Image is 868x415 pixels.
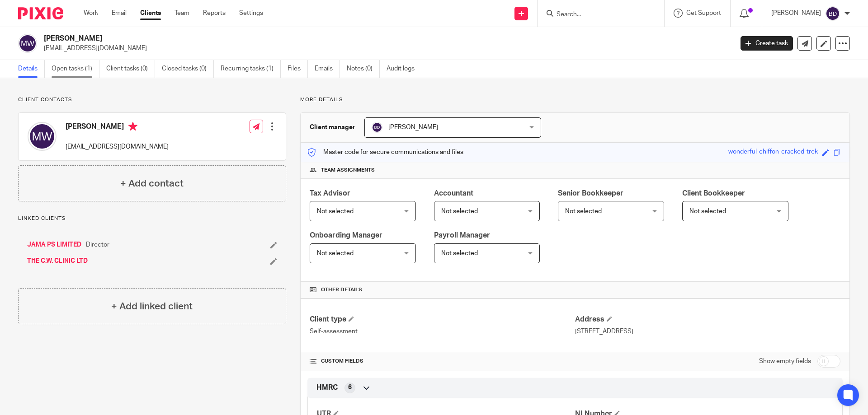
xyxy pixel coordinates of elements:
a: Open tasks (1) [52,60,99,78]
h4: + Add contact [120,177,184,191]
label: Show empty fields [759,357,811,366]
a: THE C.W. CLINIC LTD [27,256,88,266]
a: Emails [315,60,340,78]
h4: + Add linked client [111,299,193,313]
a: Settings [239,9,263,18]
span: Tax Advisor [310,190,350,197]
span: 6 [348,383,352,392]
p: Linked clients [18,215,286,222]
i: Primary [128,122,137,131]
img: Pixie [18,7,63,19]
h2: [PERSON_NAME] [44,34,590,43]
span: Other details [321,286,362,294]
span: Team assignments [321,167,375,174]
a: Email [112,9,127,18]
span: HMRC [316,383,338,392]
img: svg%3E [28,122,57,151]
span: Senior Bookkeeper [558,190,623,197]
h4: Address [575,315,840,324]
img: svg%3E [18,34,37,53]
a: Audit logs [387,60,421,78]
a: Clients [140,9,161,18]
a: Recurring tasks (1) [221,60,281,78]
p: More details [300,96,850,103]
span: Get Support [686,10,721,16]
span: [PERSON_NAME] [388,124,438,131]
p: Self-assessment [310,327,575,336]
a: Work [84,9,98,18]
a: Create task [741,36,793,51]
span: Not selected [565,208,602,214]
span: Not selected [689,208,726,214]
p: [EMAIL_ADDRESS][DOMAIN_NAME] [66,142,169,151]
h4: [PERSON_NAME] [66,122,169,133]
a: Team [175,9,189,18]
a: JAMA PS LIMITED [27,240,81,249]
h4: Client type [310,315,575,324]
p: Master code for secure communications and files [307,148,463,157]
input: Search [556,11,637,19]
span: Not selected [317,208,354,214]
img: svg%3E [372,122,382,133]
span: Director [86,240,109,249]
p: [PERSON_NAME] [771,9,821,18]
div: wonderful-chiffon-cracked-trek [728,147,818,158]
a: Closed tasks (0) [162,60,214,78]
a: Client tasks (0) [106,60,155,78]
span: Not selected [317,250,354,256]
p: [EMAIL_ADDRESS][DOMAIN_NAME] [44,44,727,53]
span: Not selected [441,208,478,214]
h4: CUSTOM FIELDS [310,358,575,365]
a: Details [18,60,45,78]
a: Notes (0) [347,60,380,78]
a: Reports [203,9,226,18]
span: Onboarding Manager [310,232,382,239]
a: Files [288,60,308,78]
span: Payroll Manager [434,232,490,239]
p: Client contacts [18,96,286,103]
span: Client Bookkeeper [682,190,745,197]
span: Not selected [441,250,478,256]
img: svg%3E [826,6,840,21]
h3: Client manager [310,123,355,132]
p: [STREET_ADDRESS] [575,327,840,336]
span: Accountant [434,190,473,197]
